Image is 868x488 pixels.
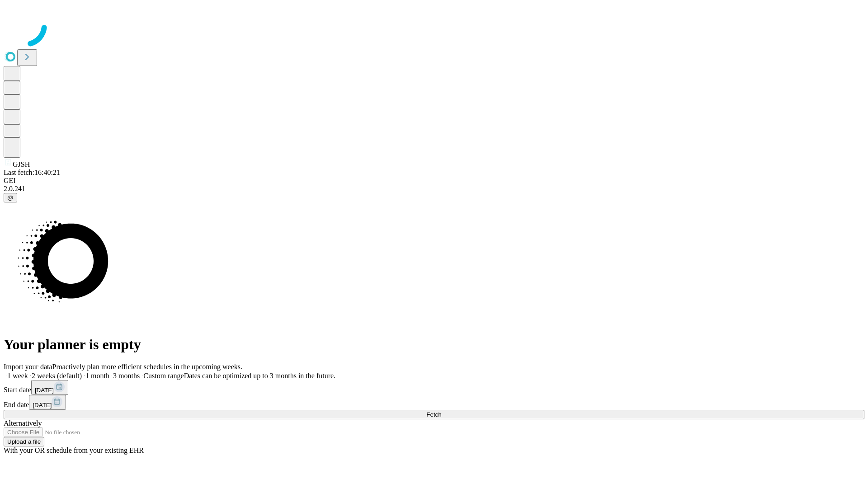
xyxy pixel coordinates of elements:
[4,363,52,371] span: Import your data
[31,380,68,395] button: [DATE]
[143,372,184,380] span: Custom range
[29,395,66,410] button: [DATE]
[7,194,14,201] span: @
[35,387,54,394] span: [DATE]
[4,437,44,446] button: Upload a file
[4,380,864,395] div: Start date
[4,419,42,427] span: Alternatively
[4,169,60,176] span: Last fetch: 16:40:21
[32,372,82,380] span: 2 weeks (default)
[4,410,864,419] button: Fetch
[4,177,864,185] div: GEI
[426,411,441,418] span: Fetch
[13,160,30,168] span: GJSH
[4,336,864,353] h1: Your planner is empty
[113,372,140,380] span: 3 months
[52,363,242,371] span: Proactively plan more efficient schedules in the upcoming weeks.
[7,372,28,380] span: 1 week
[33,402,52,408] span: [DATE]
[4,446,144,454] span: With your OR schedule from your existing EHR
[4,395,864,410] div: End date
[184,372,335,380] span: Dates can be optimized up to 3 months in the future.
[85,372,109,380] span: 1 month
[4,185,864,193] div: 2.0.241
[4,193,17,202] button: @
